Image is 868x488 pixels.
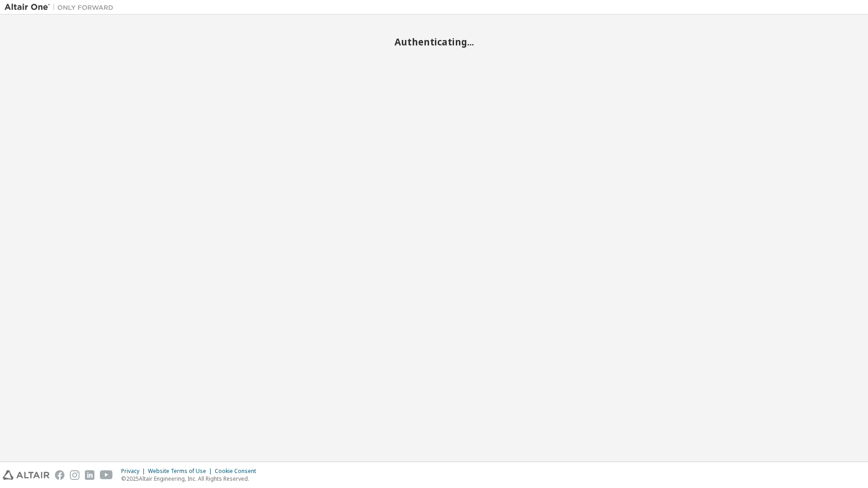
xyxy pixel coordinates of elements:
p: © 2025 Altair Engineering, Inc. All Rights Reserved. [121,475,261,483]
img: instagram.svg [70,470,79,480]
img: Altair One [5,3,118,12]
h2: Authenticating... [5,36,863,48]
div: Privacy [121,468,148,475]
img: youtube.svg [100,470,113,480]
img: linkedin.svg [85,470,94,480]
div: Website Terms of Use [148,468,215,475]
img: facebook.svg [55,470,64,480]
img: altair_logo.svg [3,470,49,480]
div: Cookie Consent [215,468,261,475]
